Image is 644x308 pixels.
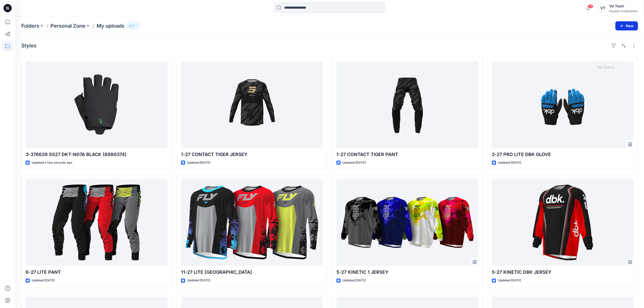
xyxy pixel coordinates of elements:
[336,179,478,266] a: 5-27 KINETIC 1 JERSEY
[181,179,323,266] a: 11-27 LITE JERSEY
[181,269,323,276] p: 11-27 LITE [GEOGRAPHIC_DATA]
[336,151,478,158] p: 1-27 CONTACT TIGER PANT
[26,269,167,276] p: 6-27 LITE PANT
[492,269,634,276] p: 5-27 KINETIC DBK JERSEY
[26,61,167,148] a: 3-376629 SS27 DKT-N07A BLACK (8980374)
[127,22,140,29] button: 1
[609,3,638,9] div: Vd Team
[492,61,634,148] a: 2-27 PRO LITE DBK GLOVE
[26,179,167,266] a: 6-27 LITE PANT
[26,151,167,158] p: 3-376629 SS27 DKT-N07A BLACK (8980374)
[343,278,366,283] p: Updated [DATE]
[609,9,638,13] div: Hyunjin Corporation
[615,21,638,30] button: New
[32,160,72,165] p: Updated a few seconds ago
[498,278,521,283] p: Updated [DATE]
[181,61,323,148] a: 1-27 CONTACT TIGER JERSEY
[97,22,124,29] p: My uploads
[336,269,478,276] p: 5-27 KINETIC 1 JERSEY
[32,278,55,283] p: Updated [DATE]
[187,278,210,283] p: Updated [DATE]
[336,61,478,148] a: 1-27 CONTACT TIGER PANT
[492,151,634,158] p: 2-27 PRO LITE DBK GLOVE
[588,4,593,8] span: 53
[598,4,607,13] div: VT
[21,43,37,49] h4: Styles
[492,179,634,266] a: 5-27 KINETIC DBK JERSEY
[50,22,85,29] a: Personal Zone
[498,160,521,165] p: Updated [DATE]
[187,160,210,165] p: Updated [DATE]
[21,22,39,29] a: Folders
[181,151,323,158] p: 1-27 CONTACT TIGER JERSEY
[343,160,366,165] p: Updated [DATE]
[133,23,134,29] p: 1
